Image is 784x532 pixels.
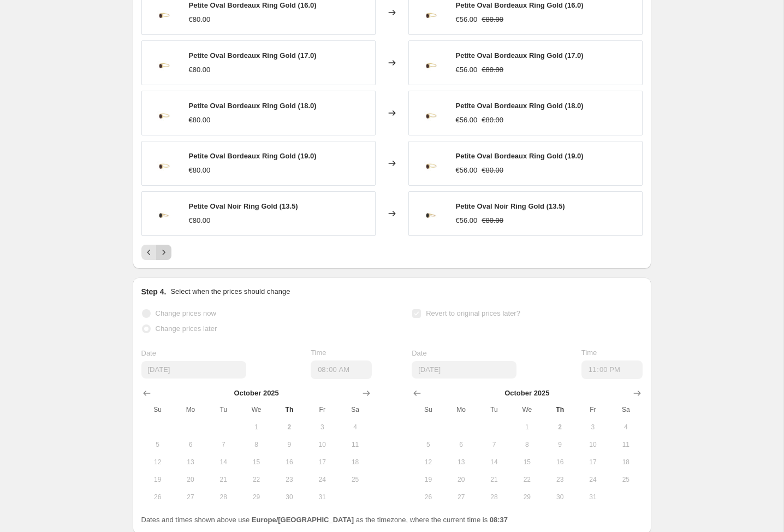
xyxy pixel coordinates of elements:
span: 21 [482,475,506,484]
span: 23 [277,475,301,484]
button: Saturday October 25 2025 [338,471,371,488]
img: Petite-oval-bordeaux-M17.R01-scaled_80x.jpg [147,46,180,79]
button: Wednesday October 1 2025 [240,418,272,436]
span: 20 [449,475,473,484]
th: Sunday [412,401,444,418]
button: Tuesday October 28 2025 [478,488,510,506]
span: 5 [416,440,440,449]
span: 14 [482,458,506,466]
button: Tuesday October 7 2025 [478,436,510,453]
span: Petite Oval Bordeaux Ring Gold (17.0) [189,51,317,60]
button: Wednesday October 29 2025 [510,488,543,506]
span: 16 [277,458,301,466]
span: Petite Oval Bordeaux Ring Gold (19.0) [456,152,584,160]
button: Friday October 3 2025 [577,418,609,436]
button: Tuesday October 21 2025 [478,471,510,488]
span: 24 [310,475,334,484]
strike: €80.00 [482,165,503,176]
button: Sunday October 5 2025 [412,436,444,453]
img: Petite-oval-bordeaux-M17.R01-scaled_80x.jpg [147,147,180,180]
span: 22 [515,475,539,484]
div: €56.00 [456,115,478,126]
th: Saturday [338,401,371,418]
span: 29 [244,493,268,501]
strike: €80.00 [482,215,503,226]
span: 21 [211,475,235,484]
b: 08:37 [490,516,508,524]
span: 31 [581,493,605,501]
span: 6 [179,440,203,449]
span: 20 [179,475,203,484]
img: Petite-oval-bordeaux-M17.R01-scaled_80x.jpg [414,97,447,129]
button: Thursday October 23 2025 [273,471,306,488]
button: Thursday October 30 2025 [273,488,306,506]
th: Monday [174,401,207,418]
button: Monday October 27 2025 [445,488,478,506]
span: Petite Oval Bordeaux Ring Gold (19.0) [189,152,317,160]
th: Wednesday [510,401,543,418]
span: Tu [482,405,506,414]
button: Saturday October 11 2025 [338,436,371,453]
button: Friday October 10 2025 [577,436,609,453]
span: Petite Oval Bordeaux Ring Gold (17.0) [456,51,584,60]
span: 14 [211,458,235,466]
button: Saturday October 18 2025 [338,453,371,471]
span: Petite Oval Noir Ring Gold (13.5) [456,202,565,210]
button: Show previous month, September 2025 [139,386,155,401]
strike: €80.00 [482,14,503,25]
button: Sunday October 19 2025 [412,471,444,488]
img: Petite-oval-bordeaux-M17.R01-scaled_80x.jpg [414,147,447,180]
span: 1 [515,423,539,431]
span: 31 [310,493,334,501]
input: 10/2/2025 [141,361,246,379]
span: 28 [482,493,506,501]
button: Monday October 6 2025 [174,436,207,453]
span: 6 [449,440,473,449]
div: €80.00 [189,215,211,226]
span: Petite Oval Bordeaux Ring Gold (16.0) [456,1,584,9]
button: Previous [141,245,157,260]
b: Europe/[GEOGRAPHIC_DATA] [252,516,354,524]
span: 8 [244,440,268,449]
th: Thursday [273,401,306,418]
img: Petite-oval-bordeaux-M17.R01-scaled_80x.jpg [147,97,180,129]
strike: €80.00 [482,115,503,126]
button: Saturday October 18 2025 [609,453,642,471]
span: Fr [310,405,334,414]
div: €80.00 [189,14,211,25]
nav: Pagination [141,245,171,260]
span: 4 [343,423,367,431]
button: Friday October 17 2025 [577,453,609,471]
button: Today Thursday October 2 2025 [273,418,306,436]
button: Monday October 6 2025 [445,436,478,453]
span: 18 [343,458,367,466]
button: Sunday October 26 2025 [141,488,174,506]
span: 15 [244,458,268,466]
button: Sunday October 19 2025 [141,471,174,488]
img: Petite-oval-bordeaux-M17.R01-scaled_80x.jpg [414,46,447,79]
span: 5 [146,440,170,449]
span: 24 [581,475,605,484]
img: Petite-oval-noir-M17.R12-scaled_80x.jpg [414,197,447,230]
span: 17 [310,458,334,466]
button: Show next month, November 2025 [629,386,645,401]
span: 26 [146,493,170,501]
button: Thursday October 16 2025 [273,453,306,471]
input: 10/2/2025 [412,361,516,379]
th: Wednesday [240,401,272,418]
button: Sunday October 12 2025 [412,453,444,471]
span: 12 [416,458,440,466]
span: 7 [211,440,235,449]
img: Petite-oval-noir-M17.R12-scaled_80x.jpg [147,197,180,230]
button: Tuesday October 7 2025 [207,436,240,453]
button: Show next month, November 2025 [359,386,374,401]
span: Time [311,348,326,357]
span: 27 [449,493,473,501]
span: Change prices later [156,324,217,333]
button: Wednesday October 15 2025 [510,453,543,471]
button: Friday October 3 2025 [306,418,338,436]
button: Wednesday October 29 2025 [240,488,272,506]
button: Monday October 20 2025 [445,471,478,488]
button: Wednesday October 8 2025 [510,436,543,453]
span: 4 [614,423,638,431]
